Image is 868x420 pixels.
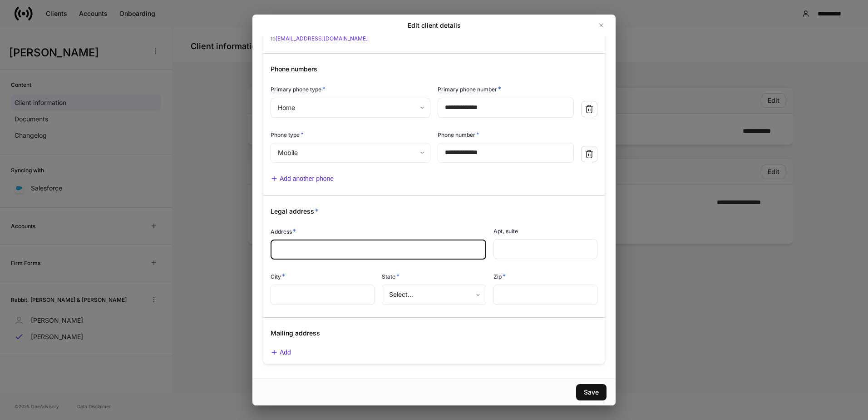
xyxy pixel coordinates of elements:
h6: Apt, suite [493,227,518,235]
h6: Phone number [438,130,479,139]
div: Legal address [263,196,597,216]
div: Home [271,98,430,118]
button: Add another phone [271,175,334,183]
h2: Edit client details [408,21,461,30]
button: Add [271,349,291,356]
h6: State [382,272,399,281]
h6: City [271,272,285,281]
div: Mailing address [263,318,597,338]
div: Mobile [271,143,430,163]
div: Save [584,388,599,397]
h6: Primary phone number [438,85,501,94]
button: Save [576,384,607,400]
div: Select... [382,285,486,305]
h6: Phone type [271,130,304,139]
a: [EMAIL_ADDRESS][DOMAIN_NAME] [276,35,368,42]
h6: Address [271,227,296,236]
h6: Zip [493,272,506,281]
div: Phone numbers [263,54,597,74]
h6: Primary phone type [271,85,325,94]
